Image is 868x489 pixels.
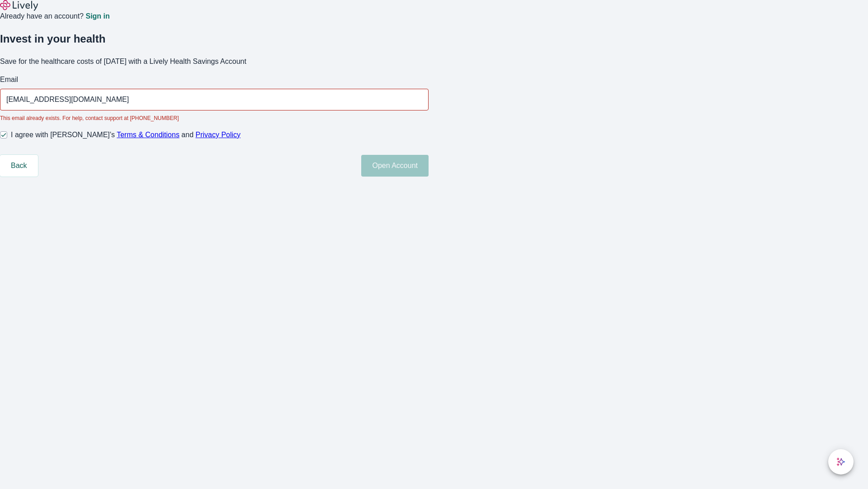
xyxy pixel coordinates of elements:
button: chat [828,449,854,475]
a: Privacy Policy [196,131,241,139]
span: I agree with [PERSON_NAME]’s and [11,129,241,140]
a: Sign in [85,13,109,20]
svg: Lively AI Assistant [836,457,845,466]
a: Terms & Conditions [117,131,179,139]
